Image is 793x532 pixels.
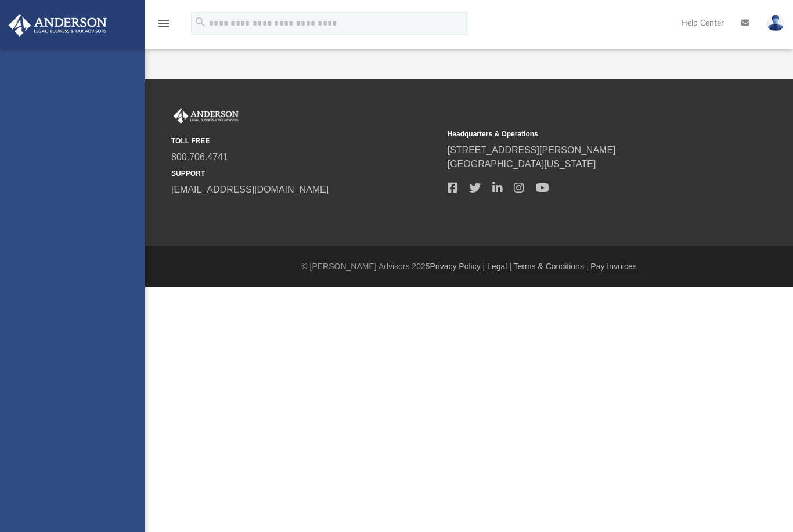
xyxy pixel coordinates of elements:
[487,262,511,271] a: Legal |
[171,136,439,146] small: TOLL FREE
[157,22,171,30] a: menu
[171,168,439,179] small: SUPPORT
[448,129,716,139] small: Headquarters & Operations
[448,159,596,169] a: [GEOGRAPHIC_DATA][US_STATE]
[171,152,228,162] a: 800.706.4741
[514,262,589,271] a: Terms & Conditions |
[157,16,171,30] i: menu
[194,16,207,28] i: search
[590,262,636,271] a: Pay Invoices
[767,15,784,31] img: User Pic
[448,145,616,155] a: [STREET_ADDRESS][PERSON_NAME]
[145,260,793,273] div: © [PERSON_NAME] Advisors 2025
[430,262,485,271] a: Privacy Policy |
[171,108,241,124] img: Anderson Advisors Platinum Portal
[171,184,329,194] a: [EMAIL_ADDRESS][DOMAIN_NAME]
[5,14,110,37] img: Anderson Advisors Platinum Portal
